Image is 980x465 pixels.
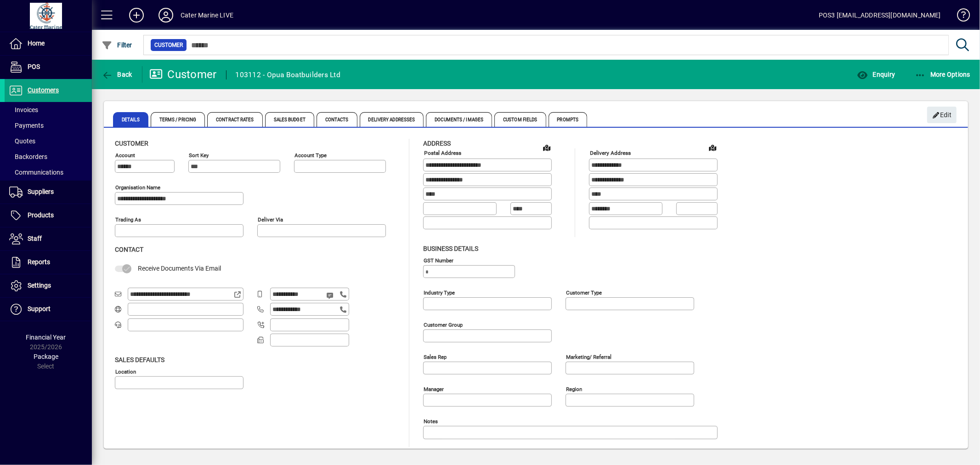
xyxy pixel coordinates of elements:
[28,188,54,195] span: Suppliers
[28,86,59,94] span: Customers
[295,152,327,159] mat-label: Account Type
[9,122,44,129] span: Payments
[424,321,463,328] mat-label: Customer group
[566,386,582,392] mat-label: Region
[28,211,54,219] span: Products
[189,152,209,159] mat-label: Sort key
[912,66,973,83] button: More Options
[915,71,971,78] span: More Options
[566,289,602,295] mat-label: Customer type
[5,149,92,164] a: Backorders
[5,274,92,297] a: Settings
[115,152,135,159] mat-label: Account
[9,153,47,160] span: Backorders
[115,246,143,253] span: Contact
[99,66,135,83] button: Back
[99,37,135,53] button: Filter
[34,353,58,360] span: Package
[424,257,453,263] mat-label: GST Number
[207,112,262,127] span: Contract Rates
[154,40,183,50] span: Customer
[5,181,92,204] a: Suppliers
[566,353,612,360] mat-label: Marketing/ Referral
[28,305,51,312] span: Support
[115,356,164,363] span: Sales defaults
[494,112,546,127] span: Custom Fields
[149,67,217,82] div: Customer
[5,251,92,274] a: Reports
[5,118,92,133] a: Payments
[424,418,438,424] mat-label: Notes
[115,216,141,223] mat-label: Trading as
[138,265,221,272] span: Receive Documents Via Email
[9,137,35,145] span: Quotes
[424,353,447,360] mat-label: Sales rep
[424,386,444,392] mat-label: Manager
[115,368,136,374] mat-label: Location
[122,7,151,23] button: Add
[5,133,92,149] a: Quotes
[927,107,957,123] button: Edit
[423,140,451,147] span: Address
[115,140,148,147] span: Customer
[5,56,92,79] a: POS
[549,112,588,127] span: Prompts
[819,8,941,23] div: POS3 [EMAIL_ADDRESS][DOMAIN_NAME]
[28,63,40,70] span: POS
[539,140,554,155] a: View on map
[26,334,66,341] span: Financial Year
[424,289,455,295] mat-label: Industry type
[258,216,283,223] mat-label: Deliver via
[92,66,142,83] app-page-header-button: Back
[151,112,205,127] span: Terms / Pricing
[5,102,92,118] a: Invoices
[705,140,720,155] a: View on map
[28,282,51,289] span: Settings
[236,68,341,82] div: 103112 - Opua Boatbuilders Ltd
[9,169,63,176] span: Communications
[181,8,233,23] div: Cater Marine LIVE
[28,258,50,266] span: Reports
[102,71,132,78] span: Back
[5,32,92,55] a: Home
[5,227,92,250] a: Staff
[950,2,969,32] a: Knowledge Base
[9,106,38,113] span: Invoices
[360,112,424,127] span: Delivery Addresses
[5,204,92,227] a: Products
[932,108,952,123] span: Edit
[28,40,45,47] span: Home
[151,7,181,23] button: Profile
[426,112,492,127] span: Documents / Images
[115,184,160,191] mat-label: Organisation name
[320,284,342,306] button: Send SMS
[265,112,314,127] span: Sales Budget
[423,245,478,252] span: Business details
[28,235,42,242] span: Staff
[102,41,132,49] span: Filter
[5,298,92,321] a: Support
[113,112,148,127] span: Details
[855,66,897,83] button: Enquiry
[317,112,357,127] span: Contacts
[857,71,895,78] span: Enquiry
[5,164,92,180] a: Communications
